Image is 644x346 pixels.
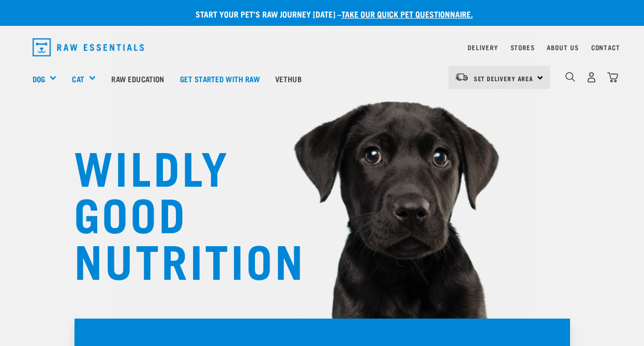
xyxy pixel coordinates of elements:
[33,38,144,56] img: Raw Essentials Logo
[511,46,535,49] a: Stores
[586,72,597,83] img: user.png
[474,77,534,80] span: Set Delivery Area
[74,142,281,282] h1: WILDLY GOOD NUTRITION
[547,46,578,49] a: About Us
[24,34,620,61] nav: dropdown navigation
[455,72,469,82] img: van-moving.png
[172,58,267,99] a: Get started with Raw
[591,46,620,49] a: Contact
[267,58,309,99] a: Vethub
[468,46,498,49] a: Delivery
[607,72,618,83] img: home-icon@2x.png
[341,11,473,16] a: take our quick pet questionnaire.
[565,72,575,82] img: home-icon-1@2x.png
[33,73,45,85] a: Dog
[72,73,84,85] a: Cat
[103,58,172,99] a: Raw Education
